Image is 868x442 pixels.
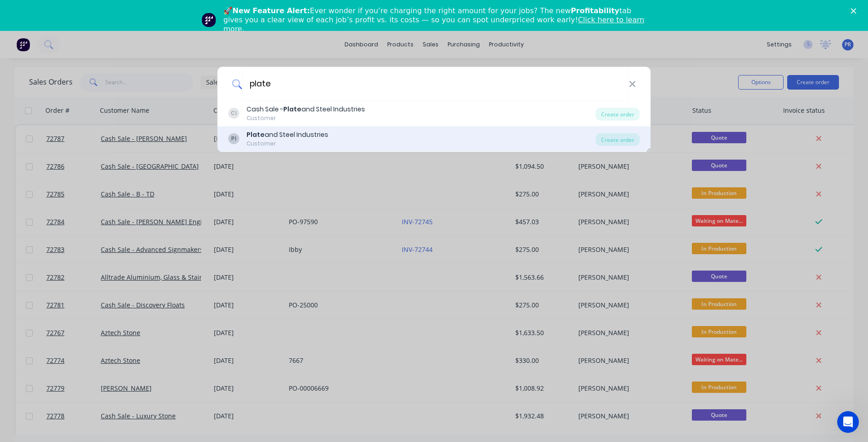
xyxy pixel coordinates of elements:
div: 🚀 Ever wonder if you’re charging the right amount for your jobs? The new tab gives you a clear vi... [223,6,652,34]
div: Cash Sale - and Steel Industries [247,105,365,114]
div: and Steel Industries [247,130,328,140]
b: Plate [247,130,265,139]
div: Create order [596,108,640,121]
b: Profitability [571,6,619,15]
img: Profile image for Team [202,13,216,27]
a: Click here to learn more. [223,15,644,33]
input: Enter a customer name to create a new order... [242,67,629,101]
b: Plate [283,105,301,114]
div: Create order [596,133,640,146]
div: Customer [247,114,365,122]
iframe: Intercom live chat [837,411,859,433]
b: New Feature Alert: [232,6,310,15]
div: Customer [247,140,328,148]
div: PI [228,133,239,144]
div: Close [851,8,860,14]
div: CI [228,108,239,119]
